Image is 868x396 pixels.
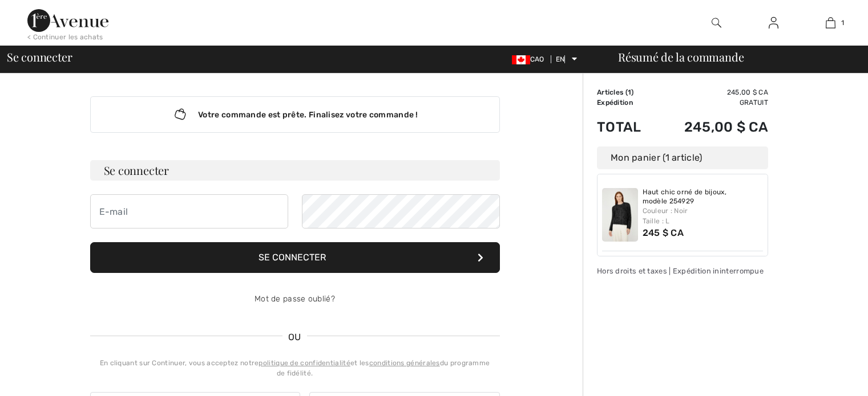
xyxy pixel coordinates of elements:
font: Couleur : Noir [643,207,688,215]
button: Se connecter [90,242,500,273]
font: 245,00 $ CA [684,119,768,135]
img: Haut chic orné de bijoux, modèle 254929 [602,188,638,242]
font: Résumé de la commande [618,49,744,64]
a: Haut chic orné de bijoux, modèle 254929 [643,188,764,206]
font: Taille : L [643,217,670,225]
font: Mon panier (1 article) [611,152,703,163]
a: Se connecter [760,16,788,30]
font: 1 [628,88,631,96]
font: Articles ( [597,88,628,96]
a: conditions générales [369,359,440,367]
font: En cliquant sur Continuer, vous acceptez notre [100,359,259,367]
font: < Continuer les achats [27,33,103,41]
font: 245,00 $ CA [727,88,768,96]
a: 1 [802,16,858,30]
img: rechercher sur le site [712,16,721,30]
font: Se connecter [104,162,169,178]
font: Votre commande est prête. Finalisez votre commande ! [198,110,418,120]
font: CAO [530,55,544,63]
img: 1ère Avenue [27,9,108,32]
input: E-mail [90,194,288,228]
img: Mon sac [826,16,835,30]
font: EN [556,55,565,63]
font: 1 [841,19,844,27]
a: politique de confidentialité [259,359,350,367]
font: Total [597,119,641,135]
font: Gratuit [740,99,768,107]
font: Haut chic orné de bijoux, modèle 254929 [643,188,727,205]
font: OU [288,332,301,342]
font: 245 $ CA [643,227,684,238]
img: Dollar canadien [512,55,530,64]
font: Hors droits et taxes | Expédition ininterrompue [597,267,764,275]
font: Se connecter [259,252,326,263]
img: Mes informations [769,16,778,30]
a: Mot de passe oublié? [255,294,335,304]
font: et les [350,359,369,367]
font: ) [631,88,633,96]
font: Se connecter [7,49,72,64]
font: Expédition [597,99,633,107]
